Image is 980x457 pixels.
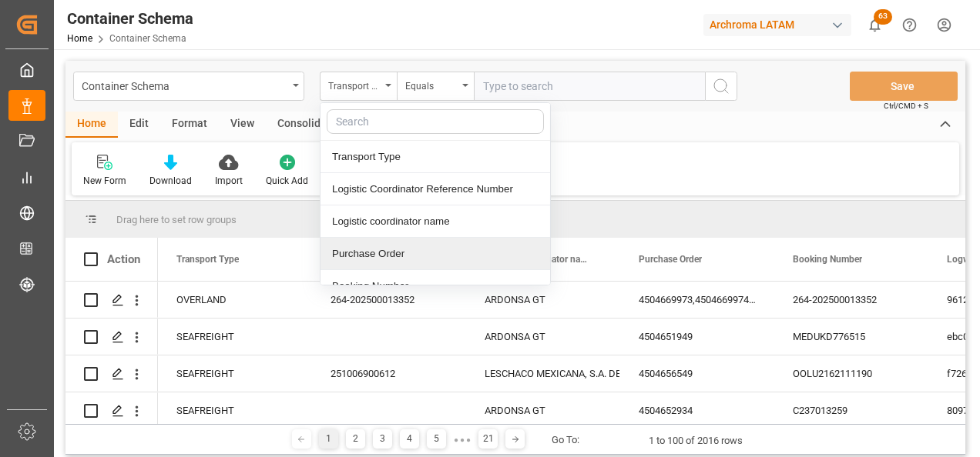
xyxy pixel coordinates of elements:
div: SEAFREIGHT [158,319,312,355]
span: Ctrl/CMD + S [884,100,928,112]
div: LESCHACO MEXICANA, S.A. DE C.V. [485,356,602,392]
div: Equals [405,75,458,93]
div: C237013259 [774,392,928,429]
div: Quick Add [266,174,308,188]
div: 2 [346,429,365,449]
input: Type to search [474,72,705,101]
button: open menu [73,72,304,101]
div: 264-202500013352 [774,282,928,318]
button: Archroma LATAM [703,10,857,39]
div: Home [65,112,118,138]
div: Go To: [552,432,579,448]
div: Booking Number [321,270,550,302]
div: OOLU2162111190 [774,355,928,392]
div: 4504669973,4504669974,4504669976,4504670403,4504669975,4504669962 [620,282,774,318]
div: Container Schema [82,75,287,95]
div: ● ● ● [454,434,471,445]
button: Help Center [892,8,927,42]
button: Save [850,72,958,101]
div: Press SPACE to select this row. [65,282,158,319]
div: Consolidate [266,112,348,138]
div: 1 to 100 of 2016 rows [649,433,743,449]
div: Format [160,112,219,138]
div: SEAFREIGHT [158,392,312,429]
span: Transport Type [176,254,239,265]
div: SEAFREIGHT [158,355,312,392]
div: Purchase Order [321,238,550,270]
input: Search [327,109,544,134]
div: 4 [400,429,419,449]
div: MEDUKD776515 [774,319,928,355]
div: ARDONSA GT [485,282,602,318]
span: Booking Number [793,254,862,265]
div: Transport Type [328,75,381,93]
div: ARDONSA GT [485,393,602,429]
button: show 63 new notifications [857,8,892,42]
button: search button [705,72,737,101]
div: View [219,112,266,138]
div: Container Schema [67,7,193,30]
div: Logistic Coordinator Reference Number [321,173,550,205]
div: 21 [478,429,498,449]
div: Import [215,174,243,188]
span: Purchase Order [639,254,702,265]
div: 251006900612 [312,355,466,392]
div: Transport Type [321,141,550,173]
div: 264-202500013352 [312,282,466,318]
div: Edit [118,112,160,138]
button: close menu [320,72,397,101]
div: Press SPACE to select this row. [65,392,158,429]
div: 4504652934 [620,392,774,429]
div: Logistic coordinator name [321,205,550,238]
a: Home [67,33,92,44]
button: open menu [397,72,474,101]
div: Download [149,174,192,188]
span: 63 [874,9,892,25]
div: Action [107,252,140,266]
div: Press SPACE to select this row. [65,319,158,355]
div: 5 [427,429,446,449]
div: 4504651949 [620,319,774,355]
div: OVERLAND [158,282,312,318]
div: ARDONSA GT [485,319,602,355]
div: Press SPACE to select this row. [65,355,158,392]
div: New Form [83,174,126,188]
div: 4504656549 [620,355,774,392]
span: Drag here to set row groups [116,214,237,225]
div: 3 [373,429,392,449]
div: 1 [319,429,338,449]
div: Archroma LATAM [703,14,851,36]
